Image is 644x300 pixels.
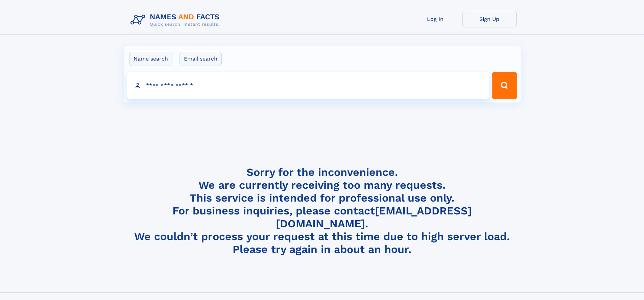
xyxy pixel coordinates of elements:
[127,72,489,99] input: search input
[462,11,517,27] a: Sign Up
[276,204,472,230] a: [EMAIL_ADDRESS][DOMAIN_NAME]
[492,72,517,99] button: Search Button
[129,52,172,66] label: Name search
[128,11,225,29] img: Logo Names and Facts
[180,52,222,66] label: Email search
[408,11,462,27] a: Log In
[128,166,517,256] h4: Sorry for the inconvenience. We are currently receiving too many requests. This service is intend...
